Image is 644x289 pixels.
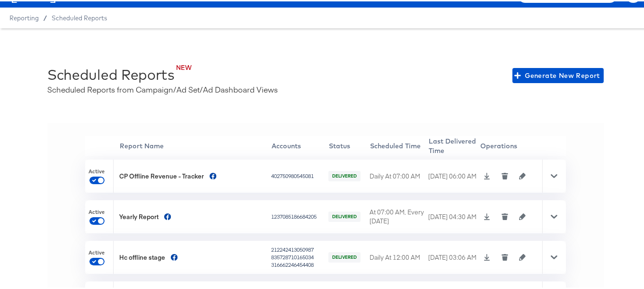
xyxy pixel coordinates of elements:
th: Scheduled Time [370,135,428,154]
span: DELIVERED [331,212,358,219]
div: [DATE] 03:06 AM [428,252,477,261]
span: Generate New Report [516,68,600,80]
div: 212242413050987 [271,245,326,252]
div: Status [329,140,369,149]
div: Toggle Row Expanded [542,158,566,191]
span: Active [89,167,105,174]
div: 316662246454408 [271,260,326,267]
div: Toggle Row Expanded [542,199,566,232]
div: Report Name [120,140,271,149]
div: 1237085186684205 [271,212,326,219]
th: Last Delivered Time [428,135,480,154]
span: DELIVERED [331,253,358,259]
div: [DATE] 06:00 AM [428,170,477,179]
span: / [39,13,52,20]
div: Toggle Row Expanded [542,239,566,272]
div: [DATE] 04:30 AM [428,211,477,220]
button: Generate New Report [512,67,604,82]
span: Reporting [9,13,39,20]
div: Yearly Report [119,211,159,220]
a: Scheduled Reports [52,13,107,20]
div: Scheduled Reports [47,64,175,83]
div: 835728710165034 [271,252,326,260]
div: NEW [64,62,192,71]
th: Accounts [271,135,328,154]
div: At 07:00 AM, Every [DATE] [370,206,426,224]
div: 402750980545081 [271,171,326,178]
span: DELIVERED [331,172,358,178]
span: Active [89,207,105,215]
th: Operations [480,135,542,154]
span: Active [89,248,105,255]
div: Hc offline stage [119,252,165,261]
div: CP Offline Revenue - Tracker [119,170,204,179]
div: Daily At 12:00 AM [370,252,426,261]
div: Daily At 07:00 AM [370,170,426,179]
div: Scheduled Reports from Campaign/Ad Set/Ad Dashboard Views [47,83,278,93]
